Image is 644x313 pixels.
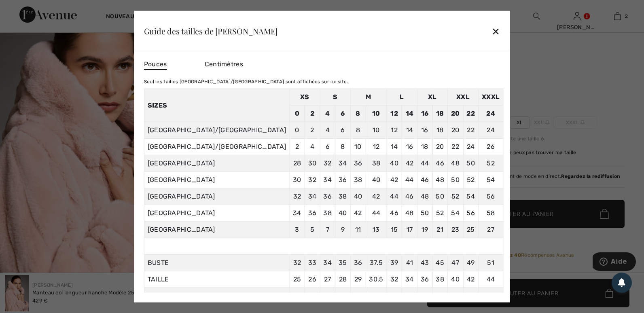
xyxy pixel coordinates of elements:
td: [GEOGRAPHIC_DATA] [144,171,290,188]
span: 50 [451,292,460,300]
span: 35 [339,259,347,266]
td: 50 [417,205,432,221]
td: 15 [387,221,402,238]
span: 42 [390,292,398,300]
td: 40 [366,171,387,188]
td: 23 [447,221,463,238]
td: 56 [463,205,479,221]
span: 41 [406,259,413,266]
td: 58 [479,205,503,221]
td: 22 [463,122,479,138]
td: 46 [387,205,402,221]
td: [GEOGRAPHIC_DATA] [144,205,290,221]
td: 6 [335,122,351,138]
td: 18 [432,122,448,138]
td: 24 [463,138,479,155]
td: 50 [463,155,479,171]
td: BUSTE [144,254,290,271]
td: 42 [366,188,387,205]
td: [GEOGRAPHIC_DATA] [144,221,290,238]
td: 34 [335,155,351,171]
span: 40.5 [369,292,383,300]
td: 5 [305,221,320,238]
span: 49 [467,259,475,266]
td: 44 [366,205,387,221]
span: 37 [324,292,331,300]
td: 16 [417,122,432,138]
td: 22 [463,105,479,122]
td: 4 [320,122,335,138]
span: 27 [324,275,331,283]
span: 51 [487,259,494,266]
span: 36 [308,292,317,300]
td: 2 [305,122,320,138]
td: 20 [447,122,463,138]
td: XXL [447,89,478,105]
td: 18 [432,105,448,122]
th: Sizes [144,89,290,122]
td: 42 [402,155,417,171]
td: 46 [402,188,417,205]
td: [GEOGRAPHIC_DATA] [144,155,290,171]
td: 14 [387,138,402,155]
td: XL [417,89,447,105]
span: 46 [421,292,429,300]
td: 2 [305,105,320,122]
td: 4 [320,105,335,122]
td: 44 [402,171,417,188]
td: 36 [350,155,366,171]
span: 32 [293,259,301,266]
td: 48 [447,155,463,171]
td: 36 [320,188,335,205]
td: 8 [335,138,351,155]
td: 3 [290,221,305,238]
td: 8 [350,105,366,122]
td: [GEOGRAPHIC_DATA]/[GEOGRAPHIC_DATA] [144,122,290,138]
td: 12 [366,138,387,155]
td: 34 [290,205,305,221]
td: 12 [387,105,402,122]
td: S [320,89,350,105]
td: 20 [447,105,463,122]
span: 42 [467,275,475,283]
span: 26 [308,275,316,283]
td: 40 [350,188,366,205]
td: 38 [350,171,366,188]
span: 37.5 [370,259,383,266]
td: 46 [417,171,432,188]
td: 56 [479,188,503,205]
td: 40 [335,205,351,221]
td: 52 [447,188,463,205]
td: 52 [463,171,479,188]
td: 38 [335,188,351,205]
td: 34 [305,188,320,205]
td: 26 [479,138,503,155]
td: 52 [432,205,448,221]
td: 8 [350,122,366,138]
td: 42 [350,205,366,221]
td: 2 [290,138,305,155]
td: 25 [463,221,479,238]
td: 54 [479,171,503,188]
td: HANCHES [144,288,290,304]
td: 11 [350,221,366,238]
td: 50 [432,188,448,205]
span: 30.5 [369,275,383,283]
span: 47 [451,259,459,266]
td: 32 [320,155,335,171]
span: 38 [339,292,347,300]
td: 34 [320,171,335,188]
td: 30 [305,155,320,171]
td: XXXL [479,89,503,105]
span: Centimètres [205,60,243,68]
td: 18 [417,138,432,155]
td: 12 [387,122,402,138]
td: 32 [305,171,320,188]
span: 38 [436,275,444,283]
td: 9 [335,221,351,238]
td: 46 [432,155,448,171]
td: 36 [305,205,320,221]
td: 54 [447,205,463,221]
span: 36 [354,259,362,266]
td: 7 [320,221,335,238]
